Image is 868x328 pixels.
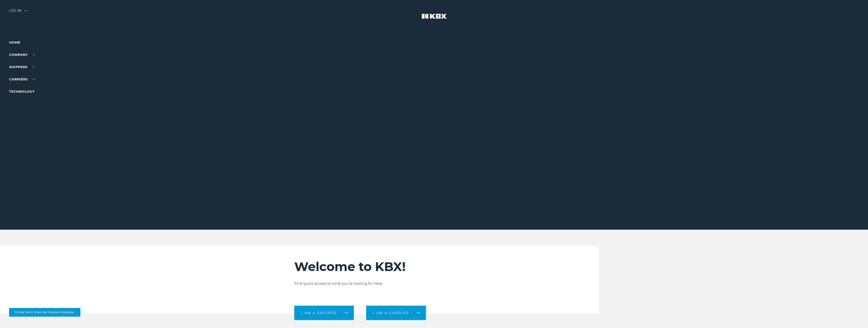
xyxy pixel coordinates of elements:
div: Log in [9,9,27,16]
a: I am a carrier arrow arrow [366,306,426,320]
a: SHIPPERS [9,65,35,69]
img: kbx logo [417,9,451,29]
a: I am a shipper arrow arrow [294,306,354,320]
h2: Welcome to KBX! [294,259,685,274]
button: Do Not Sell or Share My Personal Information [9,308,80,317]
span: I am a carrier [373,311,409,315]
a: Carriers [9,77,35,81]
a: Technology [9,89,35,94]
p: Find quick access to what you're looking for here. [294,281,685,286]
span: I am a shipper [301,311,337,315]
a: Home [9,40,20,45]
a: Company [9,53,35,57]
img: arrow [25,10,27,11]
